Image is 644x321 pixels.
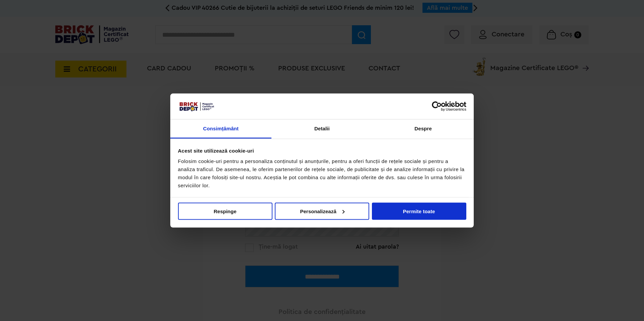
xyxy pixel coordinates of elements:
[178,202,272,220] button: Respinge
[407,101,466,111] a: Usercentrics Cookiebot - opens in a new window
[275,202,369,220] button: Personalizează
[170,120,271,139] a: Consimțământ
[372,202,466,220] button: Permite toate
[178,157,466,190] div: Folosim cookie-uri pentru a personaliza conținutul și anunțurile, pentru a oferi funcții de rețel...
[178,147,466,155] div: Acest site utilizează cookie-uri
[271,120,373,139] a: Detalii
[178,101,215,112] img: siglă
[373,120,474,139] a: Despre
